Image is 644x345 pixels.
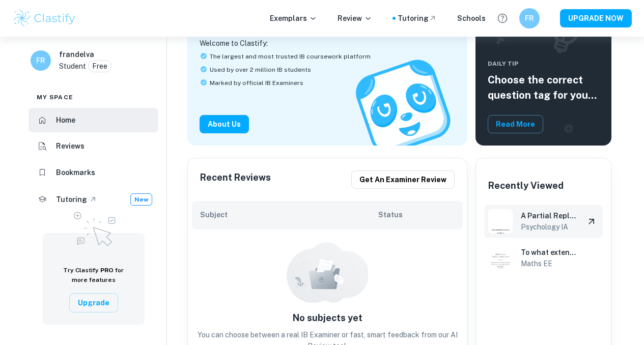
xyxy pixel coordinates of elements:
h6: A Partial Replication of [PERSON_NAME] and [PERSON_NAME] Prior Schema Study (1972) [521,210,576,221]
h6: Tutoring [56,194,87,205]
span: PRO [100,267,114,274]
h6: Status [378,209,455,220]
p: Student [59,61,86,72]
p: Free [92,61,107,72]
img: Maths EE example thumbnail: To what extent do the motion of strings [488,246,513,270]
img: Clastify logo [12,8,77,28]
a: TutoringNew [29,187,158,212]
a: Psychology IA example thumbnail: A Partial Replication of Bransford and JA Partial Replication of... [484,205,603,238]
h6: FR [524,13,536,24]
p: Review [338,13,372,24]
span: My space [37,93,73,102]
button: Help and Feedback [494,10,511,27]
img: Psychology IA example thumbnail: A Partial Replication of Bransford and J [488,209,513,234]
a: Tutoring [398,13,437,24]
h6: Recently Viewed [488,179,564,193]
button: FR [519,8,540,28]
span: Marked by official IB Examiners [210,78,303,88]
p: Exemplars [270,13,317,24]
span: The largest and most trusted IB coursework platform [210,52,371,61]
h6: No subjects yet [192,311,463,325]
h6: Reviews [56,140,85,152]
button: Get an examiner review [351,170,455,189]
span: Daily Tip [488,59,599,68]
a: Maths EE example thumbnail: To what extent do the motion of strings To what extent do the motion ... [484,242,603,274]
h6: Maths EE [521,258,576,269]
h6: Psychology IA [521,221,576,233]
button: Upgrade [69,293,118,312]
p: Welcome to Clastify: [200,38,455,49]
button: About Us [200,115,249,133]
h6: Bookmarks [56,167,95,178]
button: UPGRADE NOW [560,9,632,27]
button: Read More [488,115,543,133]
h6: Home [56,114,75,126]
h6: Try Clastify for more features [55,266,132,285]
a: Bookmarks [29,160,158,185]
span: Used by over 2 million IB students [210,65,311,74]
a: Home [29,108,158,132]
img: Upgrade to Pro [68,206,119,249]
h6: To what extent do the motion of strings within stringed instruments described by Fourier Series g... [521,247,576,258]
h5: Choose the correct question tag for your coursework [488,72,599,103]
h6: frandelva [59,49,94,60]
h6: Subject [200,209,378,220]
h6: FR [35,55,47,66]
h6: Recent Reviews [200,170,271,189]
a: Reviews [29,134,158,159]
a: Schools [457,13,486,24]
span: New [131,195,152,204]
